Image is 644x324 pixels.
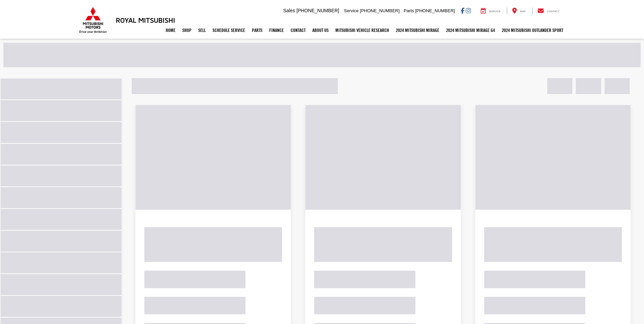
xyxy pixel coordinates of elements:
span: Parts [404,8,414,13]
a: Map [507,7,531,14]
span: Sales [283,8,295,13]
a: 2024 Mitsubishi Outlander SPORT [498,22,567,39]
a: Home [162,22,179,39]
img: Mitsubishi [78,7,108,33]
a: Instagram: Click to visit our Instagram page [466,8,471,13]
span: Service [344,8,358,13]
span: [PHONE_NUMBER] [360,8,400,13]
a: Parts: Opens in a new tab [249,22,266,39]
a: About Us [309,22,332,39]
a: Facebook: Click to visit our Facebook page [461,8,464,13]
span: Contact [547,10,559,13]
a: Contact [287,22,309,39]
a: 2024 Mitsubishi Mirage [392,22,443,39]
span: Map [520,10,526,13]
a: 2024 Mitsubishi Mirage G4 [443,22,498,39]
span: [PHONE_NUMBER] [296,8,339,13]
a: Finance [266,22,287,39]
span: [PHONE_NUMBER] [415,8,455,13]
a: Mitsubishi Vehicle Research [332,22,392,39]
a: Service [476,7,506,14]
a: Shop [179,22,195,39]
a: Schedule Service: Opens in a new tab [209,22,249,39]
a: Sell [195,22,209,39]
a: Contact [532,7,565,14]
h3: Royal Mitsubishi [116,16,175,24]
span: Service [489,10,501,13]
